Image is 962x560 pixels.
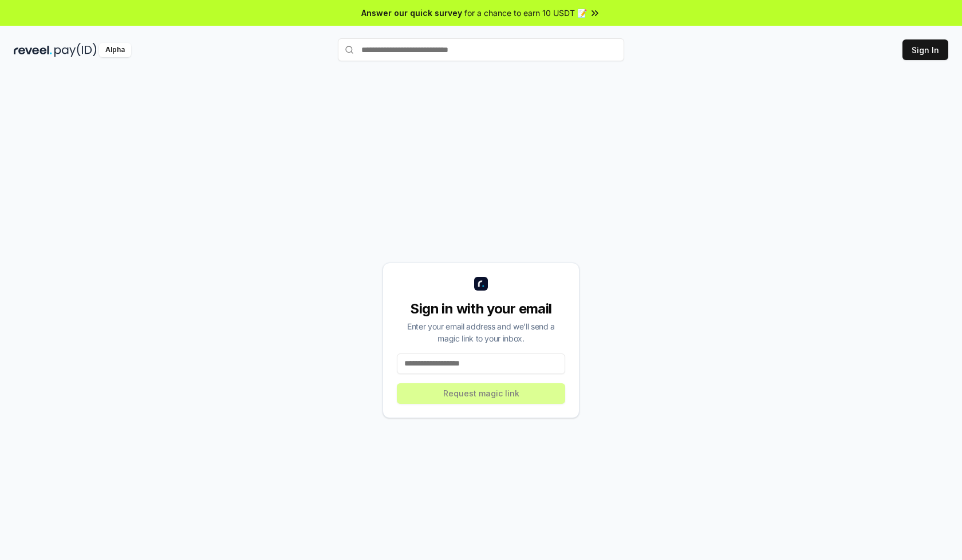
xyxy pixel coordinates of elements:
[464,7,587,19] span: for a chance to earn 10 USDT 📝
[397,320,565,344] div: Enter your email address and we’ll send a magic link to your inbox.
[54,43,97,57] img: pay_id
[902,39,948,60] button: Sign In
[474,277,488,291] img: logo_small
[99,43,131,57] div: Alpha
[14,43,52,57] img: reveel_dark
[397,300,565,318] div: Sign in with your email
[361,7,462,19] span: Answer our quick survey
